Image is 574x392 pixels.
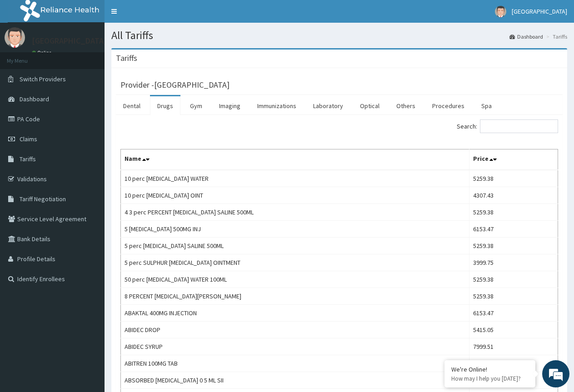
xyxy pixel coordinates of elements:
[469,204,558,221] td: 5259.38
[469,322,558,338] td: 5415.05
[121,338,469,355] td: ABIDEC SYRUP
[47,51,153,63] div: Chat with us now
[212,96,248,115] a: Imaging
[121,288,469,305] td: 8 PERCENT [MEDICAL_DATA][PERSON_NAME]
[121,187,469,204] td: 10 perc [MEDICAL_DATA] OINT
[121,238,469,254] td: 5 perc [MEDICAL_DATA] SALINE 500ML
[121,254,469,271] td: 5 perc SULPHUR [MEDICAL_DATA] OINTMENT
[469,254,558,271] td: 3999.75
[121,355,469,372] td: ABITREN 100MG TAB
[469,288,558,305] td: 5259.38
[20,135,37,143] span: Claims
[306,96,350,115] a: Laboratory
[469,305,558,322] td: 6153.47
[480,119,558,133] input: Search:
[457,119,558,133] label: Search:
[469,187,558,204] td: 4307.43
[5,248,173,280] textarea: Type your message and hit 'Enter'
[116,54,137,62] h3: Tariffs
[53,114,125,206] span: We're online!
[120,81,230,89] h3: Provider - [GEOGRAPHIC_DATA]
[469,221,558,238] td: 6153.47
[121,204,469,221] td: 4 3 perc PERCENT [MEDICAL_DATA] SALINE 500ML
[451,365,529,373] div: We're Online!
[32,37,107,45] p: [GEOGRAPHIC_DATA]
[469,271,558,288] td: 5259.38
[469,238,558,254] td: 5259.38
[32,50,54,56] a: Online
[150,96,180,115] a: Drugs
[17,45,37,68] img: d_794563401_company_1708531726252_794563401
[474,96,499,115] a: Spa
[121,271,469,288] td: 50 perc [MEDICAL_DATA] WATER 100ML
[121,305,469,322] td: ABAKTAL 400MG INJECTION
[111,30,567,41] h1: All Tariffs
[5,27,25,48] img: User Image
[20,155,36,163] span: Tariffs
[469,338,558,355] td: 7999.51
[469,149,558,170] th: Price
[20,195,66,203] span: Tariff Negotiation
[183,96,210,115] a: Gym
[512,7,567,15] span: [GEOGRAPHIC_DATA]
[149,5,171,26] div: Minimize live chat window
[544,33,567,40] li: Tariffs
[20,95,49,103] span: Dashboard
[469,170,558,187] td: 5259.38
[121,221,469,238] td: 5 [MEDICAL_DATA] 500MG INJ
[250,96,304,115] a: Immunizations
[121,372,469,389] td: ABSORBED [MEDICAL_DATA] 0 5 ML SII
[116,96,148,115] a: Dental
[451,375,529,382] p: How may I help you today?
[509,33,543,40] a: Dashboard
[353,96,387,115] a: Optical
[495,6,506,17] img: User Image
[121,149,469,170] th: Name
[121,170,469,187] td: 10 perc [MEDICAL_DATA] WATER
[425,96,472,115] a: Procedures
[389,96,423,115] a: Others
[469,355,558,372] td: 523.04
[20,75,66,83] span: Switch Providers
[121,322,469,338] td: ABIDEC DROP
